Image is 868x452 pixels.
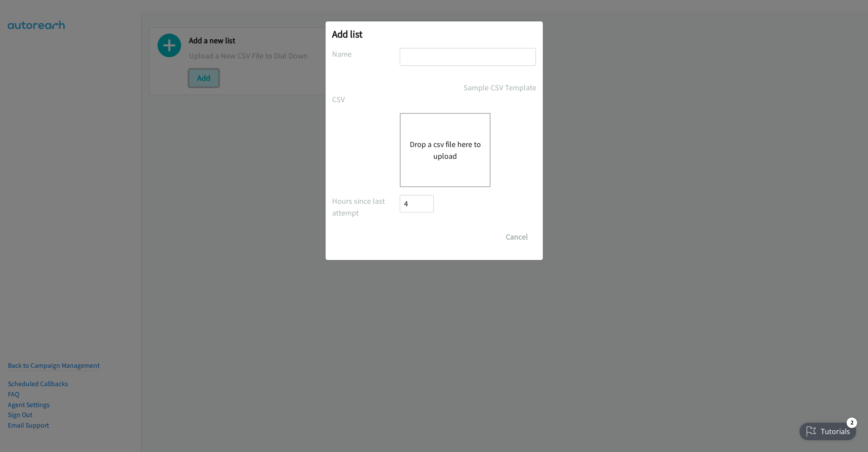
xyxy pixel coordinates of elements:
label: Hours since last attempt [332,195,400,219]
button: Drop a csv file here to upload [409,138,481,162]
iframe: Checklist [794,414,861,445]
label: Name [332,48,400,60]
a: Sample CSV Template [463,82,536,93]
button: Cancel [497,228,536,246]
h2: Add list [332,28,536,40]
label: CSV [332,93,400,105]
